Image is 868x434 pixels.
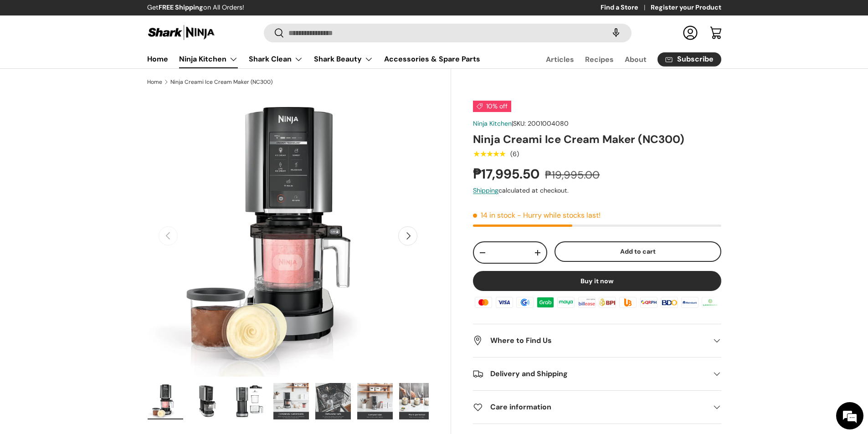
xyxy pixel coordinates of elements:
h2: Delivery and Shipping [473,368,706,379]
a: Home [147,79,162,85]
h2: Where to Find Us [473,335,706,346]
a: About [625,51,647,68]
a: Recipes [585,51,614,68]
span: We are offline. Please leave us a message. [19,115,159,207]
img: gcash [515,296,535,309]
img: bpi [597,296,617,309]
strong: ₱17,995.50 [473,165,542,183]
img: visa [494,296,514,309]
span: 10% off [473,101,511,112]
span: 2001004080 [528,119,569,128]
a: Home [147,50,168,68]
img: ninja-creami-ice-cream-maker-with-sample-content-and-all-lids-full-view-sharkninja-philippines [148,383,183,419]
img: master [473,296,493,309]
img: ninja-creami-ice-cream-maker-with-sample-content-dishwasher-safe-infographic-sharkninja-philippines [315,383,351,419]
nav: Primary [147,50,480,68]
summary: Care information [473,391,721,424]
a: Ninja Creami Ice Cream Maker (NC300) [170,79,272,85]
span: 14 in stock [473,210,515,220]
span: ★★★★★ [473,149,505,158]
summary: Shark Beauty [308,50,379,68]
speech-search-button: Search by voice [601,23,631,43]
nav: Breadcrumbs [147,78,452,86]
p: Get on All Orders! [147,3,244,13]
a: Accessories & Spare Parts [384,50,480,68]
a: Articles [546,51,574,68]
img: metrobank [680,296,700,309]
p: - Hurry while stocks last! [517,210,601,220]
h1: Ninja Creami Ice Cream Maker (NC300) [473,132,721,146]
img: ninja-creami-ice-cream-maker-with-sample-content-compact-size-infographic-sharkninja-philippines [357,383,393,419]
a: Subscribe [657,52,721,66]
a: Find a Store [601,3,651,13]
s: ₱19,995.00 [545,168,600,182]
span: Subscribe [677,56,714,63]
img: ubp [618,296,638,309]
button: Add to cart [555,241,721,262]
div: calculated at checkout. [473,186,721,195]
img: qrph [638,296,658,309]
textarea: Type your message and click 'Submit' [5,249,174,281]
img: landbank [700,296,720,309]
summary: Delivery and Shipping [473,357,721,390]
div: Leave a message [47,51,153,63]
img: maya [556,296,576,309]
a: Shipping [473,186,498,194]
h2: Care information [473,402,706,413]
summary: Shark Clean [243,50,308,68]
span: SKU: [513,119,526,128]
em: Submit [134,281,165,293]
button: Buy it now [473,271,721,291]
img: ninja-creami-ice-cream-maker-without-sample-content-right-side-view-sharkninja-philippines [190,383,225,419]
strong: FREE Shipping [159,3,203,11]
img: ninja-creami-ice-cream-maker-with-sample-content-mix-in-perfection-infographic-sharkninja-philipp... [399,383,435,419]
media-gallery: Gallery Viewer [147,95,429,423]
img: ninja-creami-ice-cream-maker-without-sample-content-parts-front-view-sharkninja-philippines [231,383,267,419]
summary: Ninja Kitchen [174,50,243,68]
nav: Secondary [524,50,721,68]
img: Shark Ninja Philippines [147,24,216,41]
span: | [512,119,569,128]
a: Ninja Kitchen [473,119,512,128]
img: billease [577,296,597,309]
div: 5.0 out of 5.0 stars [473,150,505,158]
div: Minimize live chat window [149,5,171,26]
summary: Where to Find Us [473,324,721,357]
a: Register your Product [651,3,721,13]
img: grabpay [535,296,555,309]
img: ninja-creami-ice-cream-maker-with-sample-content-completely-customizable-infographic-sharkninja-p... [273,383,309,419]
div: (6) [510,151,519,158]
img: bdo [659,296,679,309]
